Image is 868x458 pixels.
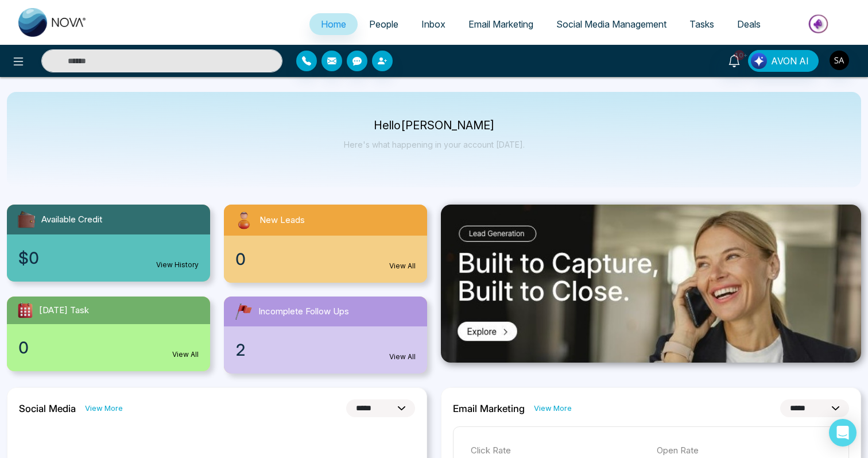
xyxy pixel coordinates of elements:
[309,13,358,35] a: Home
[471,444,645,457] p: Click Rate
[172,349,199,360] a: View All
[235,247,246,271] span: 0
[441,205,861,363] img: .
[678,13,726,35] a: Tasks
[217,205,434,283] a: New Leads0View All
[321,18,346,30] span: Home
[235,338,246,362] span: 2
[534,403,572,414] a: View More
[156,260,199,270] a: View History
[41,213,102,226] span: Available Credit
[217,297,434,374] a: Incomplete Follow Ups2View All
[421,18,445,30] span: Inbox
[556,18,666,30] span: Social Media Management
[751,53,767,69] img: Lead Flow
[18,8,87,37] img: Nova CRM Logo
[18,336,29,360] span: 0
[358,13,410,35] a: People
[726,13,772,35] a: Deals
[259,214,305,227] span: New Leads
[734,50,745,60] span: 10+
[18,246,39,270] span: $0
[344,121,525,130] p: Hello [PERSON_NAME]
[410,13,457,35] a: Inbox
[748,50,819,72] button: AVON AI
[829,419,857,447] div: Open Intercom Messenger
[389,261,416,271] a: View All
[16,209,37,230] img: availableCredit.svg
[233,209,255,231] img: newLeads.svg
[369,18,398,30] span: People
[457,13,545,35] a: Email Marketing
[389,352,416,362] a: View All
[771,54,809,68] span: AVON AI
[830,51,849,70] img: User Avatar
[778,11,861,37] img: Market-place.gif
[689,18,714,30] span: Tasks
[19,403,76,414] h2: Social Media
[85,403,123,414] a: View More
[720,50,748,70] a: 10+
[344,140,525,149] p: Here's what happening in your account [DATE].
[233,301,254,322] img: followUps.svg
[39,304,89,317] span: [DATE] Task
[453,403,525,414] h2: Email Marketing
[468,18,533,30] span: Email Marketing
[545,13,678,35] a: Social Media Management
[657,444,831,457] p: Open Rate
[258,305,349,318] span: Incomplete Follow Ups
[737,18,761,30] span: Deals
[16,301,34,320] img: todayTask.svg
